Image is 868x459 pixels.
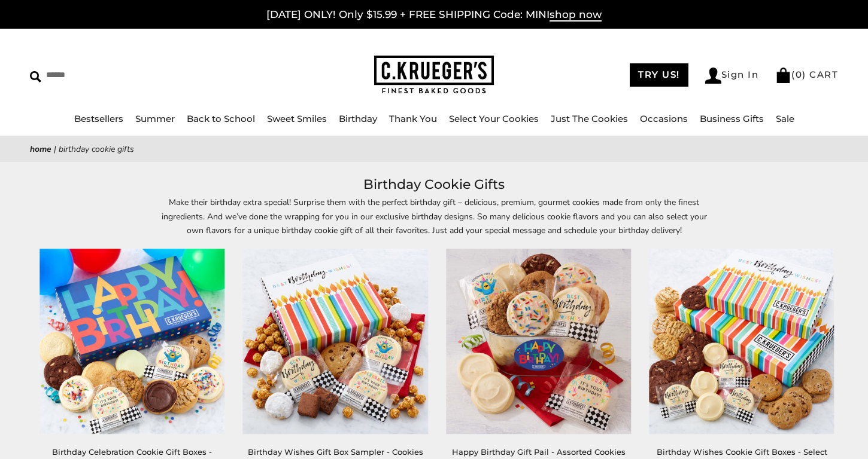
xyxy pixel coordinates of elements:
[551,113,628,124] a: Just The Cookies
[30,66,220,84] input: Search
[389,113,437,124] a: Thank You
[187,113,255,124] a: Back to School
[775,68,791,83] img: Bag
[776,113,794,124] a: Sale
[135,113,175,124] a: Summer
[54,143,56,155] span: |
[640,113,688,124] a: Occasions
[705,68,759,84] a: Sign In
[30,143,51,155] a: Home
[700,113,764,124] a: Business Gifts
[452,447,626,457] a: Happy Birthday Gift Pail - Assorted Cookies
[796,69,803,80] span: 0
[59,143,134,155] span: Birthday Cookie Gifts
[449,113,539,124] a: Select Your Cookies
[550,8,602,22] span: shop now
[266,8,602,22] a: [DATE] ONLY! Only $15.99 + FREE SHIPPING Code: MINIshop now
[30,142,838,156] nav: breadcrumbs
[339,113,377,124] a: Birthday
[159,195,709,237] p: Make their birthday extra special! Surprise them with the perfect birthday gift – delicious, prem...
[30,71,41,82] img: Search
[267,113,327,124] a: Sweet Smiles
[630,63,688,87] a: TRY US!
[40,249,224,434] img: Birthday Celebration Cookie Gift Boxes - Assorted Cookies
[74,113,123,124] a: Bestsellers
[775,69,838,80] a: (0) CART
[374,56,494,94] img: C.KRUEGER'S
[446,249,631,434] img: Happy Birthday Gift Pail - Assorted Cookies
[48,174,820,195] h1: Birthday Cookie Gifts
[705,68,721,84] img: Account
[243,249,428,434] img: Birthday Wishes Gift Box Sampler - Cookies and Snacks
[649,249,834,434] img: Birthday Wishes Cookie Gift Boxes - Select Your Cookies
